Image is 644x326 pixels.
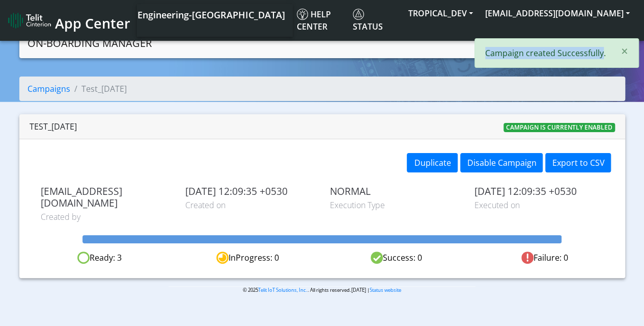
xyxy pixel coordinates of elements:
button: [EMAIL_ADDRESS][DOMAIN_NAME] [479,4,636,22]
button: Export to CSV [545,153,611,172]
img: fail.svg [521,252,534,264]
span: × [621,42,628,59]
a: On-Boarding Manager [27,33,152,54]
span: Help center [297,9,331,32]
span: Executed on [474,199,603,211]
a: Your current platform instance [137,4,285,24]
img: logo-telit-cinterion-gw-new.png [8,12,51,29]
img: knowledge.svg [297,9,308,20]
button: Close [611,39,638,63]
span: Created on [185,199,315,211]
span: Campaign is currently enabled [503,123,615,132]
p: © 2025 . All rights reserved.[DATE] | [169,286,475,294]
span: NORMAL [330,185,459,197]
div: Ready: 3 [25,252,174,264]
div: Failure: 0 [470,252,619,264]
div: Success: 0 [322,252,470,264]
span: Engineering-[GEOGRAPHIC_DATA] [137,9,285,21]
a: Help center [293,4,349,37]
span: Status [353,9,383,32]
button: TROPICAL_DEV [402,4,479,22]
p: Campaign created Successfully. [485,47,606,59]
span: [DATE] 12:09:35 +0530 [474,185,603,197]
span: [DATE] 12:09:35 +0530 [185,185,315,197]
a: Status website [370,287,401,293]
a: Status [349,4,402,37]
span: App Center [55,14,130,33]
img: success.svg [371,252,383,264]
img: status.svg [353,9,364,20]
a: App Center [8,10,129,32]
span: [EMAIL_ADDRESS][DOMAIN_NAME] [41,185,170,209]
div: InProgress: 0 [174,252,322,264]
nav: breadcrumb [19,77,625,109]
img: in-progress.svg [216,252,229,264]
button: Duplicate [407,153,458,172]
li: Test_[DATE] [70,83,127,95]
button: Disable Campaign [460,153,543,172]
div: Test_[DATE] [30,120,77,133]
span: Execution Type [330,199,459,211]
img: ready.svg [77,252,90,264]
a: Campaigns [27,83,70,94]
span: Created by [41,211,170,223]
a: Telit IoT Solutions, Inc. [258,287,307,293]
